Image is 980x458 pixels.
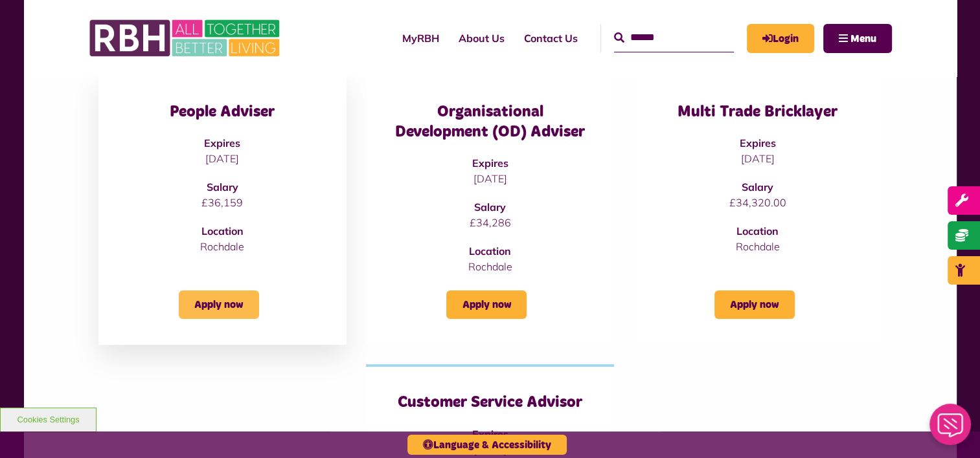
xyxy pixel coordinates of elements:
[514,21,587,56] a: Contact Us
[747,24,814,53] a: MyRBH
[469,245,511,257] strong: Location
[659,239,856,254] p: Rochdale
[392,259,588,274] p: Rochdale
[179,290,259,319] a: Apply now
[124,102,321,122] h3: People Adviser
[124,195,321,210] p: £36,159
[614,24,734,52] input: Search
[124,239,321,254] p: Rochdale
[474,201,506,213] strong: Salary
[446,290,527,319] a: Apply now
[449,21,514,56] a: About Us
[204,136,240,149] strong: Expires
[89,13,283,63] img: RBH
[659,102,856,122] h3: Multi Trade Bricklayer
[659,151,856,166] p: [DATE]
[740,136,776,149] strong: Expires
[736,224,779,237] strong: Location
[922,400,980,458] iframe: Netcall Web Assistant for live chat
[201,224,244,237] strong: Location
[392,102,588,142] h3: Organisational Development (OD) Adviser
[659,195,856,210] p: £34,320.00
[472,428,508,441] strong: Expires
[850,34,876,44] span: Menu
[393,21,449,56] a: MyRBH
[823,24,892,53] button: Navigation
[207,180,238,193] strong: Salary
[472,157,508,169] strong: Expires
[407,435,567,455] button: Language & Accessibility
[714,290,795,319] a: Apply now
[392,171,588,186] p: [DATE]
[392,215,588,230] p: £34,286
[392,393,588,413] h3: Customer Service Advisor
[742,180,773,193] strong: Salary
[124,151,321,166] p: [DATE]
